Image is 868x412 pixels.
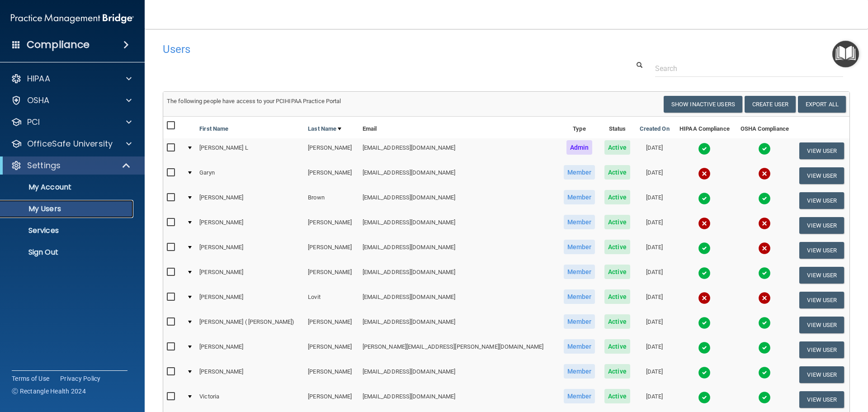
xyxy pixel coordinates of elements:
[799,142,844,159] button: View User
[359,263,559,288] td: [EMAIL_ADDRESS][DOMAIN_NAME]
[832,41,859,67] button: Open Resource Center
[758,242,771,255] img: cross.ca9f0e7f.svg
[196,337,304,362] td: [PERSON_NAME]
[304,138,359,163] td: [PERSON_NAME]
[11,138,132,149] a: OfficeSafe University
[359,138,559,163] td: [EMAIL_ADDRESS][DOMAIN_NAME]
[635,337,674,362] td: [DATE]
[604,364,630,379] span: Active
[564,364,595,379] span: Member
[698,317,711,329] img: tick.e7d51cea.svg
[564,339,595,354] span: Member
[12,374,49,383] a: Terms of Use
[359,288,559,313] td: [EMAIL_ADDRESS][DOMAIN_NAME]
[600,117,635,138] th: Status
[799,292,844,308] button: View User
[604,314,630,329] span: Active
[11,73,132,84] a: HIPAA
[304,313,359,337] td: [PERSON_NAME]
[635,188,674,213] td: [DATE]
[304,188,359,213] td: Brown
[11,160,131,171] a: Settings
[304,213,359,238] td: [PERSON_NAME]
[196,138,304,163] td: [PERSON_NAME] L
[359,387,559,412] td: [EMAIL_ADDRESS][DOMAIN_NAME]
[640,123,670,134] a: Created On
[196,163,304,188] td: Garyn
[304,163,359,188] td: [PERSON_NAME]
[564,190,595,204] span: Member
[196,362,304,387] td: [PERSON_NAME]
[758,292,771,304] img: cross.ca9f0e7f.svg
[304,238,359,263] td: [PERSON_NAME]
[698,242,711,255] img: tick.e7d51cea.svg
[199,123,228,134] a: First Name
[698,366,711,379] img: tick.e7d51cea.svg
[799,341,844,358] button: View User
[359,213,559,238] td: [EMAIL_ADDRESS][DOMAIN_NAME]
[564,215,595,229] span: Member
[758,341,771,354] img: tick.e7d51cea.svg
[359,362,559,387] td: [EMAIL_ADDRESS][DOMAIN_NAME]
[758,317,771,329] img: tick.e7d51cea.svg
[27,73,50,84] p: HIPAA
[359,238,559,263] td: [EMAIL_ADDRESS][DOMAIN_NAME]
[798,96,846,113] a: Export All
[11,9,134,28] img: PMB logo
[635,263,674,288] td: [DATE]
[698,217,711,230] img: cross.ca9f0e7f.svg
[604,389,630,403] span: Active
[635,313,674,337] td: [DATE]
[758,391,771,404] img: tick.e7d51cea.svg
[60,374,101,383] a: Privacy Policy
[745,96,796,113] button: Create User
[674,117,735,138] th: HIPAA Compliance
[758,267,771,279] img: tick.e7d51cea.svg
[758,167,771,180] img: cross.ca9f0e7f.svg
[27,38,90,51] h4: Compliance
[304,288,359,313] td: Lovit
[799,192,844,209] button: View User
[604,165,630,180] span: Active
[196,263,304,288] td: [PERSON_NAME]
[304,362,359,387] td: [PERSON_NAME]
[698,341,711,354] img: tick.e7d51cea.svg
[604,265,630,279] span: Active
[27,95,50,106] p: OSHA
[6,226,129,235] p: Services
[635,238,674,263] td: [DATE]
[559,117,600,138] th: Type
[635,362,674,387] td: [DATE]
[304,387,359,412] td: [PERSON_NAME]
[564,240,595,254] span: Member
[167,98,341,104] span: The following people have access to your PCIHIPAA Practice Portal
[604,190,630,204] span: Active
[664,96,742,113] button: Show Inactive Users
[564,165,595,180] span: Member
[196,387,304,412] td: Victoria
[735,117,794,138] th: OSHA Compliance
[564,265,595,279] span: Member
[564,389,595,403] span: Member
[712,348,857,384] iframe: Drift Widget Chat Controller
[604,339,630,354] span: Active
[196,288,304,313] td: [PERSON_NAME]
[698,192,711,205] img: tick.e7d51cea.svg
[564,314,595,329] span: Member
[604,289,630,304] span: Active
[604,215,630,229] span: Active
[163,43,558,55] h4: Users
[799,242,844,259] button: View User
[799,267,844,284] button: View User
[566,140,593,155] span: Admin
[304,337,359,362] td: [PERSON_NAME]
[359,163,559,188] td: [EMAIL_ADDRESS][DOMAIN_NAME]
[196,238,304,263] td: [PERSON_NAME]
[635,213,674,238] td: [DATE]
[698,391,711,404] img: tick.e7d51cea.svg
[359,117,559,138] th: Email
[6,248,129,257] p: Sign Out
[11,95,132,106] a: OSHA
[635,387,674,412] td: [DATE]
[698,292,711,304] img: cross.ca9f0e7f.svg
